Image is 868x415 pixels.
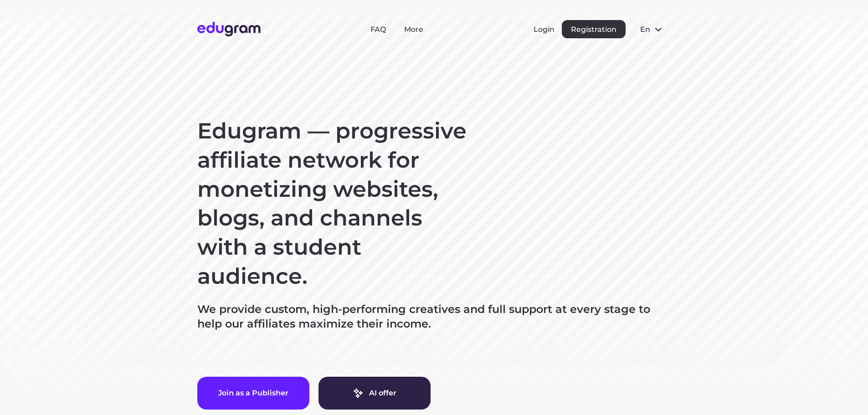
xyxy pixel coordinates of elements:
h1: Edugram — progressive affiliate network for monetizing websites, blogs, and channels with a stude... [197,117,471,291]
button: Login [534,25,555,34]
p: We provide custom, high-performing creatives and full support at every stage to help our affiliat... [197,302,671,331]
a: FAQ [370,25,386,34]
button: en [633,20,671,38]
a: AI offer [318,377,431,410]
img: Edugram Logo [197,22,261,36]
button: Join as a Publisher [197,377,309,410]
a: More [404,25,423,34]
span: en [640,25,649,34]
button: Registration [562,20,626,38]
